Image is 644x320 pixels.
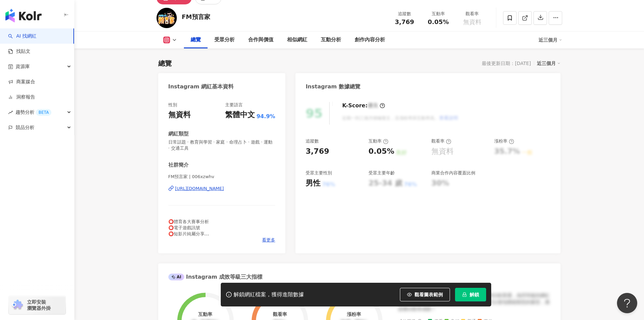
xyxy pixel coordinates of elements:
[248,36,273,44] div: 合作與價值
[158,59,172,68] div: 總覽
[273,312,287,317] div: 觀看率
[168,110,191,120] div: 無資料
[459,10,485,17] div: 觀看率
[168,219,213,243] span: ⭕️體育各大賽事分析 ⭕️電子遊戲訊號 ⭕️短影片純屬分享 ⭕️歡迎私訊小盒子討論
[463,19,481,25] span: 無資料
[494,138,514,144] div: 漲粉率
[306,83,360,90] div: Instagram 數據總覽
[16,59,30,74] span: 資源庫
[225,102,243,108] div: 主要語言
[27,299,51,311] span: 立即安裝 瀏覽器外掛
[16,120,34,135] span: 競品分析
[8,110,13,115] span: rise
[395,18,414,25] span: 3,769
[428,19,449,25] span: 0.05%
[539,35,562,45] div: 近三個月
[8,33,37,40] a: searchAI 找網紅
[306,178,320,189] div: 男性
[234,291,304,298] div: 解鎖網紅檔案，獲得進階數據
[462,292,467,297] span: lock
[455,288,486,301] button: 解鎖
[8,79,35,85] a: 商案媒合
[470,292,479,297] span: 解鎖
[175,186,224,192] div: [URL][DOMAIN_NAME]
[9,296,66,314] a: chrome extension立即安裝 瀏覽器外掛
[168,274,185,280] div: AI
[414,292,443,297] span: 觀看圖表範例
[342,102,385,109] div: K-Score :
[306,146,329,157] div: 3,769
[5,9,42,22] img: logo
[368,146,394,157] div: 0.05%
[431,170,475,176] div: 商業合作內容覆蓋比例
[426,10,451,17] div: 互動率
[168,162,189,169] div: 社群簡介
[168,186,276,192] a: [URL][DOMAIN_NAME]
[287,36,307,44] div: 相似網紅
[321,36,341,44] div: 互動分析
[355,36,385,44] div: 創作內容分析
[482,61,531,66] div: 最後更新日期：[DATE]
[168,83,234,90] div: Instagram 網紅基本資料
[214,36,235,44] div: 受眾分析
[347,312,361,317] div: 漲粉率
[182,13,210,21] div: FM預言家
[400,288,450,301] button: 觀看圖表範例
[198,312,212,317] div: 互動率
[431,138,451,144] div: 觀看率
[16,105,51,120] span: 趨勢分析
[8,48,30,55] a: 找貼文
[168,139,276,151] span: 日常話題 · 教育與學習 · 家庭 · 命理占卜 · 遊戲 · 運動 · 交通工具
[537,59,560,68] div: 近三個月
[157,8,177,28] img: KOL Avatar
[262,237,275,243] span: 看更多
[306,138,319,144] div: 追蹤數
[11,300,24,311] img: chrome extension
[225,110,255,120] div: 繁體中文
[168,102,177,108] div: 性別
[306,170,332,176] div: 受眾主要性別
[392,10,418,17] div: 追蹤數
[257,113,276,120] span: 94.9%
[8,94,35,101] a: 洞察報告
[431,146,454,157] div: 無資料
[368,138,388,144] div: 互動率
[168,130,189,137] div: 網紅類型
[368,170,395,176] div: 受眾主要年齡
[168,174,276,180] span: FM預言家 | 006xzwhv
[168,273,262,281] div: Instagram 成效等級三大指標
[191,36,201,44] div: 總覽
[36,109,51,116] div: BETA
